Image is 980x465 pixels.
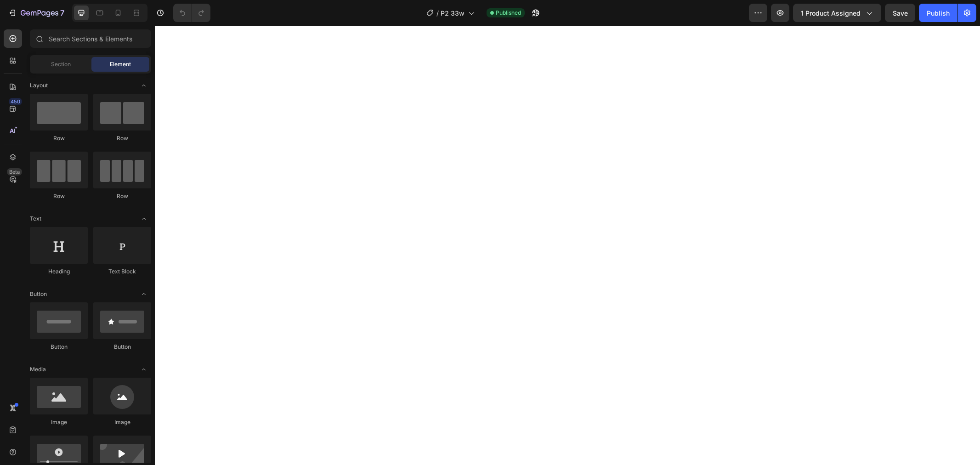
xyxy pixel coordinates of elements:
[496,9,521,17] span: Published
[30,418,88,426] div: Image
[919,4,957,22] button: Publish
[9,98,22,105] div: 450
[136,362,151,377] span: Toggle open
[436,8,439,18] span: /
[793,4,881,22] button: 1 product assigned
[136,211,151,226] span: Toggle open
[136,78,151,93] span: Toggle open
[30,343,88,351] div: Button
[93,134,151,142] div: Row
[93,267,151,276] div: Text Block
[155,26,980,465] iframe: Design area
[927,8,950,18] div: Publish
[30,267,88,276] div: Heading
[136,287,151,301] span: Toggle open
[30,81,48,90] span: Layout
[7,168,22,176] div: Beta
[801,8,861,18] span: 1 product assigned
[60,7,64,18] p: 7
[51,60,71,68] span: Section
[93,418,151,426] div: Image
[93,192,151,200] div: Row
[173,4,210,22] div: Undo/Redo
[110,60,131,68] span: Element
[893,9,908,17] span: Save
[93,343,151,351] div: Button
[30,290,47,298] span: Button
[441,8,465,18] span: P2 33w
[885,4,915,22] button: Save
[4,4,68,22] button: 7
[30,29,151,48] input: Search Sections & Elements
[30,215,41,223] span: Text
[30,192,88,200] div: Row
[30,134,88,142] div: Row
[30,365,46,374] span: Media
